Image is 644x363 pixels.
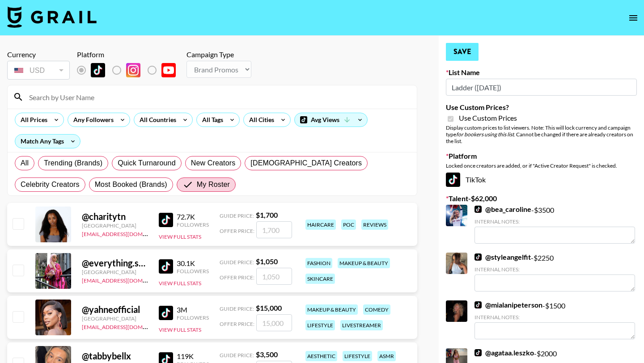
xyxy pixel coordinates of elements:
div: makeup & beauty [338,258,390,268]
div: Followers [177,221,209,228]
img: TikTok [475,301,482,308]
label: List Name [446,68,637,77]
div: Locked once creators are added, or if "Active Creator Request" is checked. [446,162,637,169]
img: TikTok [446,173,460,187]
strong: $ 3,500 [256,350,278,359]
div: TikTok [446,173,637,187]
a: [EMAIL_ADDRESS][DOMAIN_NAME] [82,322,172,330]
div: - $ 1500 [475,300,635,339]
span: Offer Price: [220,274,254,281]
img: TikTok [475,253,482,261]
button: open drawer [624,9,642,27]
div: - $ 3500 [475,205,635,244]
div: [GEOGRAPHIC_DATA] [82,269,148,275]
div: 3M [177,305,209,314]
div: Currency [7,50,70,59]
div: [GEOGRAPHIC_DATA] [82,315,148,322]
div: Avg Views [295,113,367,127]
span: Guide Price: [220,305,254,312]
span: All [21,158,29,169]
div: 30.1K [177,259,209,268]
div: skincare [305,274,335,284]
div: All Countries [134,113,178,127]
div: @ yahneofficial [82,304,148,315]
div: Internal Notes: [475,266,635,273]
div: Followers [177,314,209,321]
em: for bookers using this list [456,131,514,138]
div: Internal Notes: [475,314,635,321]
input: Search by User Name [24,90,411,104]
input: 15,000 [256,314,292,331]
span: [DEMOGRAPHIC_DATA] Creators [250,158,362,169]
div: Match Any Tags [15,135,80,148]
input: 1,050 [256,268,292,285]
label: Platform [446,152,637,160]
div: USD [9,63,68,78]
img: TikTok [475,349,482,356]
span: My Roster [197,179,230,190]
div: asmr [377,351,396,361]
div: makeup & beauty [305,304,358,315]
span: Use Custom Prices [459,114,517,122]
span: Celebrity Creators [21,179,80,190]
div: livestreamer [340,320,383,330]
span: Trending (Brands) [44,158,102,169]
div: [GEOGRAPHIC_DATA] [82,222,148,229]
strong: $ 1,050 [256,257,278,266]
div: Display custom prices to list viewers. Note: This will lock currency and campaign type . Cannot b... [446,124,637,144]
div: List locked to TikTok. [77,61,183,80]
div: Followers [177,268,209,274]
div: lifestyle [305,320,335,330]
a: [EMAIL_ADDRESS][DOMAIN_NAME] [82,275,172,284]
img: TikTok [159,259,173,274]
div: reviews [361,219,388,230]
span: Most Booked (Brands) [95,179,167,190]
strong: $ 1,700 [256,211,278,219]
div: @ tabbybellx [82,350,148,362]
input: 1,700 [256,221,292,238]
div: Platform [77,50,183,59]
img: TikTok [159,213,173,227]
div: All Tags [197,113,225,127]
div: @ everything.sumii [82,257,148,269]
label: Use Custom Prices? [446,103,637,112]
div: Campaign Type [186,50,251,59]
span: Quick Turnaround [118,158,176,169]
span: Guide Price: [220,259,254,266]
img: TikTok [159,306,173,320]
button: View Full Stats [159,233,201,240]
div: All Cities [244,113,276,127]
button: Save [446,43,479,61]
button: View Full Stats [159,280,201,287]
img: YouTube [161,63,176,77]
label: Talent - $ 62,000 [446,194,637,203]
span: Guide Price: [220,352,254,359]
div: lifestyle [343,351,372,361]
div: 119K [177,352,209,361]
span: New Creators [191,158,236,169]
strong: $ 15,000 [256,304,282,312]
img: Instagram [126,63,140,77]
a: @mialanipeterson [475,300,542,309]
img: TikTok [91,63,105,77]
div: comedy [363,304,390,315]
span: Guide Price: [220,212,254,219]
div: 72.7K [177,212,209,221]
span: Offer Price: [220,228,254,234]
div: poc [341,219,356,230]
button: View Full Stats [159,326,201,333]
a: @styleangelfit [475,253,531,262]
img: TikTok [475,206,482,213]
div: Currency is locked to USD [7,59,70,81]
div: haircare [305,219,336,230]
a: @bea_caroline [475,205,531,214]
span: Offer Price: [220,321,254,327]
div: Any Followers [68,113,115,127]
div: fashion [305,258,332,268]
a: @agataa.leszko [475,348,534,357]
div: aesthetic [305,351,337,361]
img: Grail Talent [7,6,97,28]
a: [EMAIL_ADDRESS][DOMAIN_NAME] [82,229,172,237]
div: All Prices [15,113,49,127]
div: Internal Notes: [475,218,635,225]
